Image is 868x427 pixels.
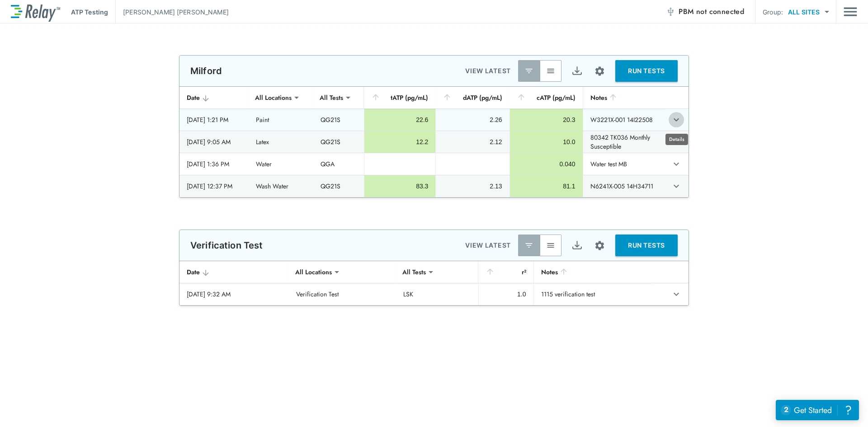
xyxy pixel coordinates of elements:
div: [DATE] 12:37 PM [187,182,241,191]
div: 2.13 [443,182,502,191]
img: View All [546,66,555,75]
div: [DATE] 9:05 AM [187,137,241,146]
div: All Tests [396,263,432,281]
p: Milford [190,66,222,76]
div: All Locations [249,89,298,107]
p: [PERSON_NAME] [PERSON_NAME] [123,7,229,17]
span: not connected [696,6,744,17]
td: LSK [396,283,478,305]
img: View All [546,241,555,250]
div: 0.040 [517,160,576,169]
div: 2.26 [443,115,502,124]
td: QGA [313,153,363,175]
div: All Locations [289,263,338,281]
div: 81.1 [517,182,576,191]
button: RUN TESTS [615,60,678,82]
img: Export Icon [571,240,583,251]
div: Notes [541,267,644,277]
button: expand row [669,178,684,194]
button: expand row [669,112,684,127]
td: Latex [249,131,314,153]
div: All Tests [313,89,349,107]
div: Details [665,134,688,145]
div: [DATE] 1:36 PM [187,160,241,169]
div: 2.12 [443,137,502,146]
div: 83.3 [372,182,429,191]
button: Export [566,235,588,256]
img: Settings Icon [594,240,605,251]
img: Latest [524,241,533,250]
div: 10.0 [517,137,576,146]
img: Latest [524,66,533,75]
td: QG21S [313,131,363,153]
td: 80342 TK036 Monthly Susceptible [583,131,666,153]
td: N6241X-005 14H34711 [583,175,666,197]
div: r² [486,267,526,277]
img: LuminUltra Relay [11,2,60,22]
th: Date [179,261,289,283]
img: Offline Icon [666,7,675,16]
div: dATP (pg/mL) [443,92,502,103]
div: tATP (pg/mL) [371,92,429,103]
button: expand row [669,156,684,172]
img: Drawer Icon [844,3,857,20]
button: expand row [669,286,684,302]
button: Export [566,60,588,82]
td: QG21S [313,109,363,131]
button: Site setup [588,234,612,258]
div: 12.2 [372,137,429,146]
img: Settings Icon [594,66,605,77]
p: VIEW LATEST [465,240,511,251]
div: 22.6 [372,115,429,124]
p: VIEW LATEST [465,66,511,76]
button: Main menu [844,3,857,20]
td: QG21S [313,175,363,197]
p: Verification Test [190,240,263,251]
span: PBM [679,5,744,18]
div: Notes [590,92,659,103]
p: ATP Testing [71,7,108,17]
div: [DATE] 9:32 AM [187,290,282,299]
table: sticky table [179,261,689,305]
td: 1115 verification test [533,283,651,305]
div: 1.0 [486,290,526,299]
td: Water [249,153,314,175]
button: RUN TESTS [615,235,678,256]
button: PBM not connected [662,3,748,21]
button: Site setup [588,59,612,83]
td: Verification Test [289,283,396,305]
th: Date [179,87,249,109]
img: Export Icon [571,66,583,77]
div: [DATE] 1:21 PM [187,115,241,124]
iframe: Resource center [776,400,859,420]
p: Group: [763,7,783,17]
td: Wash Water [249,175,314,197]
div: cATP (pg/mL) [517,92,576,103]
div: 20.3 [517,115,576,124]
td: Water test MB [583,153,666,175]
td: Paint [249,109,314,131]
td: W3221X-001 14I22508 [583,109,666,131]
table: sticky table [179,87,689,197]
